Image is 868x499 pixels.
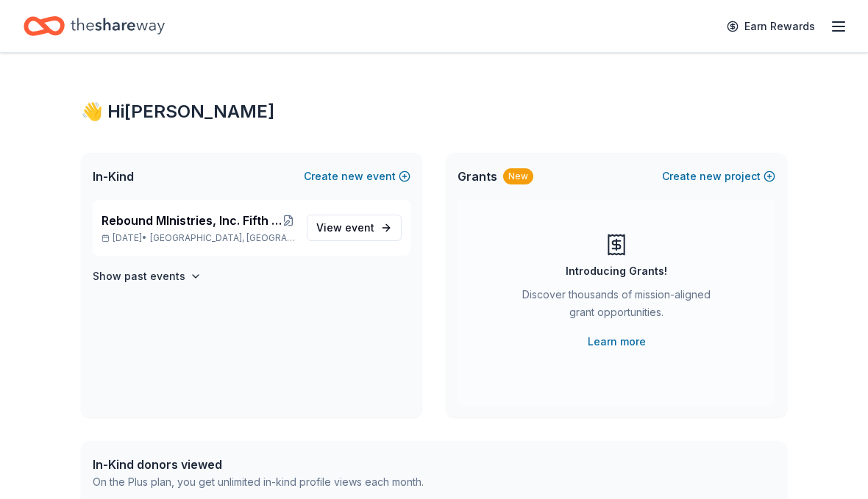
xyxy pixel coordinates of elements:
span: [GEOGRAPHIC_DATA], [GEOGRAPHIC_DATA] [150,232,295,244]
button: Createnewproject [662,168,775,185]
div: 👋 Hi [PERSON_NAME] [81,100,787,123]
span: View [316,219,374,237]
span: new [700,168,722,185]
span: Rebound MInistries, Inc. Fifth Anniversary Golf Tournament & Auction [102,212,282,229]
span: Grants [458,168,497,185]
span: In-Kind [93,168,134,185]
h4: Show past events [93,268,185,285]
button: Show past events [93,268,202,285]
a: Home [24,9,165,43]
a: Learn more [588,333,646,351]
div: In-Kind donors viewed [93,456,424,473]
div: On the Plus plan, you get unlimited in-kind profile views each month. [93,473,424,491]
div: Discover thousands of mission-aligned grant opportunities. [516,286,716,327]
span: event [345,221,374,234]
p: [DATE] • [102,232,295,244]
a: Earn Rewards [718,13,824,40]
a: View event [307,215,402,241]
div: Introducing Grants! [566,262,667,280]
span: new [341,168,363,185]
div: New [503,168,533,184]
button: Createnewevent [304,168,410,185]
